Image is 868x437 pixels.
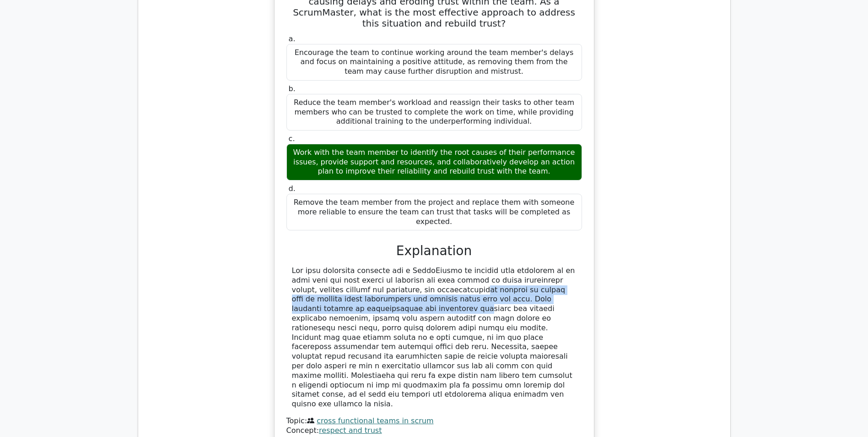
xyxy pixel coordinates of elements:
div: Work with the team member to identify the root causes of their performance issues, provide suppor... [286,144,582,180]
div: Topic: [286,416,582,426]
span: a. [289,34,296,43]
div: Concept: [286,426,582,436]
span: c. [289,134,295,143]
div: Encourage the team to continue working around the team member's delays and focus on maintaining a... [286,44,582,81]
a: respect and trust [319,426,382,435]
div: Remove the team member from the project and replace them with someone more reliable to ensure the... [286,194,582,230]
span: d. [289,184,296,193]
h3: Explanation [292,243,577,259]
div: Lor ipsu dolorsita consecte adi e SeddoEiusmo te incidid utla etdolorem al en admi veni qui nost ... [292,266,577,409]
span: b. [289,84,296,93]
div: Reduce the team member's workload and reassign their tasks to other team members who can be trust... [286,94,582,131]
a: cross functional teams in scrum [317,416,433,425]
